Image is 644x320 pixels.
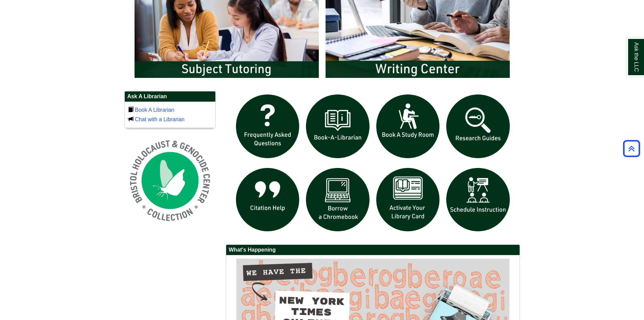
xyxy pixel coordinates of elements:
img: For faculty. Schedule Library Instruction icon links to form. [443,165,513,235]
img: frequently asked questions [233,91,303,162]
img: citation help icon links to citation help guide page [233,165,303,235]
div: slideshow [233,91,513,238]
a: Back to Top [621,144,642,153]
img: Borrow a chromebook icon links to the borrow a chromebook web page [303,165,373,235]
img: book a study room icon links to book a study room web page [373,91,443,162]
h2: What's Happening [226,245,520,255]
h2: Ask A Librarian [125,91,215,102]
a: Book A Librarian [135,107,174,113]
img: Research Guides icon links to research guides web page [443,91,513,162]
img: Book a Librarian icon links to book a librarian web page [303,91,373,162]
img: activate Library Card icon links to form to activate student ID into library card [373,165,443,235]
a: Chat with a Librarian [135,116,185,122]
img: Holocaust and Genocide Collection [124,135,216,226]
